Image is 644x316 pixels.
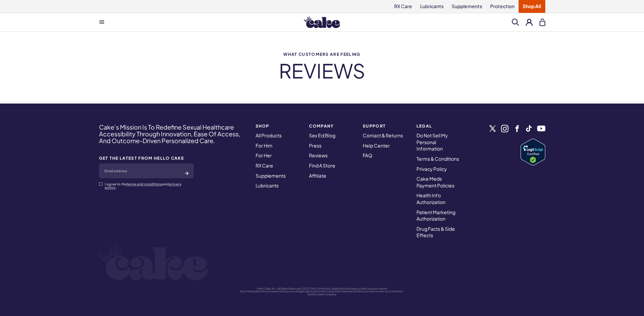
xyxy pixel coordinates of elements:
[304,17,340,28] img: Hello Cake
[256,132,282,138] a: All Products
[99,60,545,82] h2: REVIEWS
[416,192,446,205] a: Health Info Authorization
[256,182,279,188] a: Lubricants
[99,124,247,144] h4: Cake’s Mission Is To Redefine Sexual Healthcare Accessibility Through Innovation, Ease Of Access,...
[309,173,326,179] a: Affiliate
[416,166,447,172] a: Privacy Policy
[416,209,455,222] a: Patient Marketing Authorization
[309,124,355,128] strong: COMPANY
[309,162,335,168] a: Find A Store
[256,142,272,149] a: For Him
[363,152,372,158] a: FAQ
[416,156,459,162] a: Terms & Conditions
[105,182,194,189] p: I agree to the and .
[99,156,194,160] strong: GET THE LATEST FROM HELLO CAKE
[308,293,336,296] a: A Hello Cake Company
[309,132,335,138] a: Sex Ed Blog
[99,287,545,290] p: Hello Cake, Inc. All Rights Reserved, 2023 | SSL Certificate | Apple Pay & all major credit cards...
[256,162,273,168] a: RX Care
[416,176,454,188] a: Cake Meds Payment Policies
[416,124,462,128] strong: Legal
[127,182,162,186] a: terms and conditions
[256,173,286,179] a: Supplements
[256,152,272,158] a: For Her
[309,152,328,158] a: Reviews
[105,182,182,189] a: privacy policy
[309,142,321,149] a: Press
[521,139,545,165] a: Verify LegitScript Approval for www.hellocake.com
[99,246,208,280] img: logo-white
[363,124,408,128] strong: Support
[416,226,455,239] a: Drug Facts & Side Effects
[416,132,448,152] a: Do Not Sell My Personal Information
[256,124,301,128] strong: SHOP
[363,132,403,138] a: Contact & Returns
[363,142,390,149] a: Help Center
[99,52,545,57] span: What customers are feeling
[521,139,545,165] img: Verify Approval for www.hellocake.com
[99,290,545,293] p: By entering this site you swear that you are of legal age in your area to view adult material and...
